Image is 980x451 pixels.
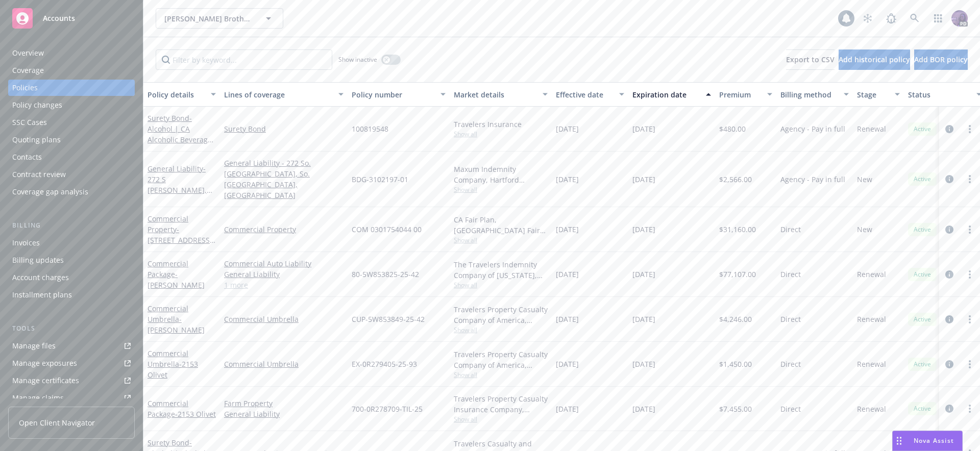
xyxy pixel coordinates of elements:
[454,259,548,281] div: The Travelers Indemnity Company of [US_STATE], Travelers Insurance
[719,174,752,185] span: $2,566.00
[148,214,212,288] a: Commercial Property
[8,287,135,303] a: Installment plans
[8,45,135,61] a: Overview
[632,174,655,185] span: [DATE]
[914,55,968,64] span: Add BOR policy
[914,49,968,70] button: Add BOR policy
[148,304,205,335] a: Commercial Umbrella
[719,123,746,134] span: $480.00
[43,14,75,22] span: Accounts
[8,323,135,334] div: Tools
[857,359,886,369] span: Renewal
[912,315,933,324] span: Active
[719,224,756,235] span: $31,160.00
[8,62,135,79] a: Coverage
[943,358,955,370] a: circleInformation
[12,338,56,354] div: Manage files
[224,280,344,290] a: 1 more
[352,89,434,100] div: Policy number
[164,13,253,24] span: [PERSON_NAME] Brothers Wines, Inc.
[912,360,933,369] span: Active
[857,314,886,324] span: Renewal
[224,269,344,280] a: General Liability
[964,123,976,135] a: more
[224,409,344,419] a: General Liability
[352,174,408,185] span: BDG-3102197-01
[348,82,450,107] button: Policy number
[12,252,64,268] div: Billing updates
[857,269,886,280] span: Renewal
[454,349,548,370] div: Travelers Property Casualty Company of America, Travelers Insurance
[8,269,135,286] a: Account charges
[12,45,44,61] div: Overview
[8,338,135,354] a: Manage files
[8,4,135,33] a: Accounts
[8,80,135,96] a: Policies
[943,313,955,325] a: circleInformation
[454,89,536,100] div: Market details
[780,123,845,134] span: Agency - Pay in full
[224,158,344,201] a: General Liability - 272 So. [GEOGRAPHIC_DATA], So. [GEOGRAPHIC_DATA], [GEOGRAPHIC_DATA]
[857,8,878,29] a: Stop snowing
[224,359,344,369] a: Commercial Umbrella
[912,404,933,413] span: Active
[780,269,801,280] span: Direct
[951,10,968,27] img: photo
[719,359,752,369] span: $1,450.00
[454,164,548,185] div: Maxum Indemnity Company, Hartford Insurance Group, Novatae Risk Group
[786,55,835,64] span: Export to CSV
[352,269,419,280] span: 80-5W853825-25-42
[12,269,69,286] div: Account charges
[904,8,925,29] a: Search
[964,313,976,325] a: more
[8,114,135,131] a: SSC Cases
[224,89,332,100] div: Lines of coverage
[912,225,933,234] span: Active
[857,123,886,134] span: Renewal
[12,390,64,406] div: Manage claims
[454,281,548,289] span: Show all
[780,89,838,100] div: Billing method
[780,174,845,185] span: Agency - Pay in full
[352,404,423,414] span: 700-0R278709-TIL-25
[632,404,655,414] span: [DATE]
[719,404,752,414] span: $7,455.00
[12,372,79,389] div: Manage certificates
[148,164,212,248] a: General Liability
[220,82,348,107] button: Lines of coverage
[556,314,579,324] span: [DATE]
[556,224,579,235] span: [DATE]
[964,403,976,415] a: more
[454,415,548,423] span: Show all
[454,393,548,415] div: Travelers Property Casualty Insurance Company, Travelers Insurance
[552,82,628,107] button: Effective date
[881,8,901,29] a: Report a Bug
[352,224,422,235] span: COM 0301754044 00
[943,268,955,281] a: circleInformation
[8,355,135,371] a: Manage exposures
[148,269,205,290] span: - [PERSON_NAME]
[454,214,548,236] div: CA Fair Plan, [GEOGRAPHIC_DATA] Fair plan
[143,82,220,107] button: Policy details
[12,80,38,96] div: Policies
[719,314,752,324] span: $4,246.00
[780,359,801,369] span: Direct
[156,49,332,70] input: Filter by keyword...
[8,220,135,231] div: Billing
[857,404,886,414] span: Renewal
[556,359,579,369] span: [DATE]
[556,404,579,414] span: [DATE]
[454,185,548,194] span: Show all
[719,269,756,280] span: $77,107.00
[964,223,976,236] a: more
[224,398,344,409] a: Farm Property
[19,417,95,428] span: Open Client Navigator
[780,314,801,324] span: Direct
[8,132,135,148] a: Quoting plans
[786,49,835,70] button: Export to CSV
[12,287,72,303] div: Installment plans
[352,314,425,324] span: CUP-5W853849-25-42
[943,123,955,135] a: circleInformation
[148,348,198,380] a: Commercial Umbrella
[912,174,933,184] span: Active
